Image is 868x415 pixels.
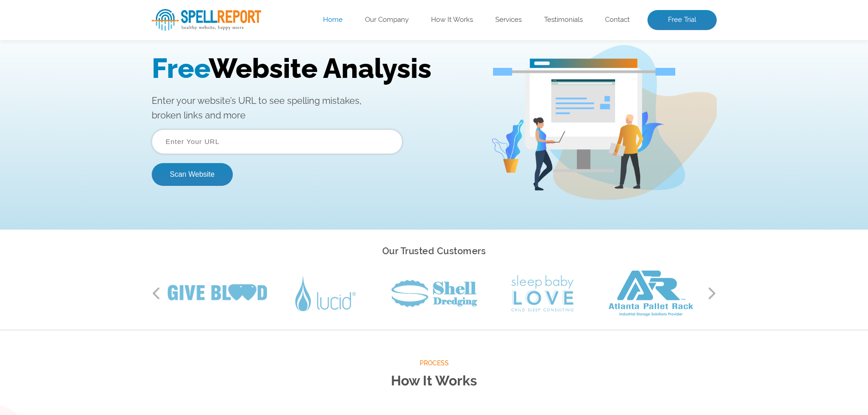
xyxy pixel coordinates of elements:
img: Give Blood [168,284,267,302]
h2: How It Works [152,369,717,393]
button: Next [708,287,717,300]
img: Free Webiste Analysis [491,30,717,184]
img: Shell Dredging [391,280,477,307]
a: Testimonials [544,15,583,25]
span: Process [152,358,717,369]
span: Free [152,37,209,69]
h2: Our Trusted Customers [152,243,717,259]
a: How It Works [431,15,473,25]
a: Free Trial [647,10,717,30]
input: Enter Your URL [152,114,402,138]
h1: Website Analysis [152,37,477,69]
a: Services [495,15,522,25]
a: Our Company [365,15,409,25]
img: Sleep Baby Love [511,275,574,312]
button: Previous [152,287,161,300]
img: SpellReport [152,9,261,31]
button: Scan Website [152,148,233,170]
img: Lucid [295,276,356,311]
p: Enter your website’s URL to see spelling mistakes, broken links and more [152,78,477,107]
img: Free Webiste Analysis [493,52,675,61]
a: Home [323,15,343,25]
a: Contact [605,15,630,25]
